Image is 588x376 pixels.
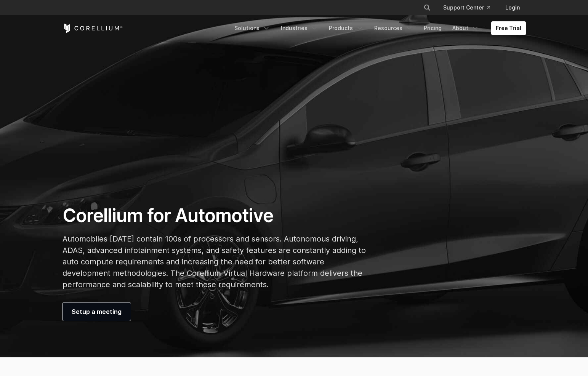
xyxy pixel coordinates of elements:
[230,21,526,35] div: Navigation Menu
[419,21,446,35] a: Pricing
[448,21,484,35] a: About
[276,21,323,35] a: Industries
[420,1,434,14] button: Search
[230,21,275,35] a: Solutions
[437,1,496,14] a: Support Center
[72,307,122,316] span: Setup a meeting
[62,302,131,321] a: Setup a meeting
[370,21,418,35] a: Resources
[62,24,123,33] a: Corellium Home
[62,233,366,290] p: Automobiles [DATE] contain 100s of processors and sensors. Autonomous driving, ADAS, advanced inf...
[414,1,526,14] div: Navigation Menu
[499,1,526,14] a: Login
[324,21,368,35] a: Products
[62,204,366,227] h1: Corellium for Automotive
[491,21,526,35] a: Free Trial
